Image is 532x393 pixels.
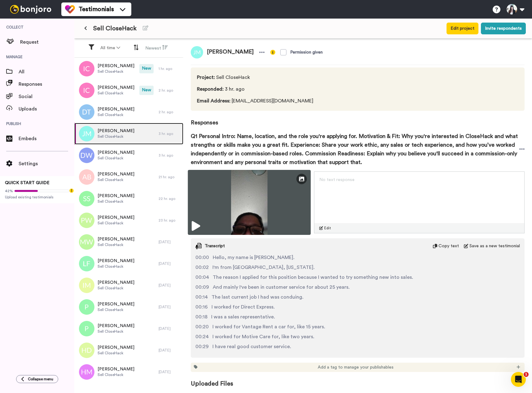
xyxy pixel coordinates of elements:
[98,149,134,156] span: [PERSON_NAME]
[98,307,134,312] span: Sell CloseHack
[159,369,180,374] div: [DATE]
[98,351,134,356] span: Sell CloseHack
[197,98,230,103] span: Email Address :
[74,145,183,166] a: [PERSON_NAME]Sell CloseHack3 hr. ago
[98,344,134,351] span: [PERSON_NAME]
[98,366,134,372] span: [PERSON_NAME]
[74,231,183,253] a: [PERSON_NAME]Sell CloseHack[DATE]
[79,321,94,336] img: p.png
[197,97,313,105] span: [EMAIL_ADDRESS][DOMAIN_NAME]
[197,75,215,80] span: Project :
[19,105,74,113] span: Uploads
[211,303,275,311] span: I worked for Direct Express.
[98,91,134,96] span: Sell CloseHack
[98,177,134,182] span: Sell CloseHack
[74,274,183,296] a: [PERSON_NAME]Sell CloseHack[DATE]
[212,333,314,340] span: I worked for Motive Care for, like two years.
[159,283,180,288] div: [DATE]
[197,85,313,93] span: 3 hr. ago
[191,111,525,127] span: Responses
[74,209,183,231] a: [PERSON_NAME]Sell CloseHack23 hr. ago
[159,131,180,136] div: 3 hr. ago
[7,5,54,14] img: bj-logo-header-white.svg
[19,135,74,142] span: Embeds
[511,372,526,387] iframe: Intercom live chat
[79,104,94,120] img: dt.png
[98,69,134,74] span: Sell CloseHack
[79,83,94,98] img: ic.png
[195,254,209,261] span: 00:00
[79,61,94,76] img: ic.png
[290,49,323,55] div: Permission given
[98,372,134,377] span: Sell CloseHack
[98,134,134,139] span: Sell CloseHack
[79,234,94,250] img: mw.png
[74,188,183,209] a: [PERSON_NAME]Sell CloseHack22 hr. ago
[188,170,311,235] img: ce2b4e8a-fad5-4db6-af1c-8ec3b6f5d5b9-thumbnail_full-1760556314.jpg
[139,86,154,95] span: New
[98,106,134,112] span: [PERSON_NAME]
[195,333,209,340] span: 00:24
[74,361,183,383] a: [PERSON_NAME]Sell CloseHack[DATE]
[79,5,114,14] span: Testimonials
[19,80,74,88] span: Responses
[5,195,69,200] span: Upload existing testimonials
[79,213,94,228] img: pw.png
[212,343,291,350] span: I have real good customer service.
[205,243,225,249] span: Transcript
[159,66,180,71] div: 1 hr. ago
[79,256,94,271] img: lf.png
[195,264,209,271] span: 00:02
[79,299,94,315] img: p.png
[98,279,134,286] span: [PERSON_NAME]
[139,64,154,73] span: New
[98,236,134,242] span: [PERSON_NAME]
[159,88,180,93] div: 2 hr. ago
[20,38,74,46] span: Request
[74,253,183,274] a: [PERSON_NAME]Sell CloseHack[DATE]
[74,318,183,339] a: [PERSON_NAME]Sell CloseHack[DATE]
[97,42,124,54] button: All time
[98,214,134,221] span: [PERSON_NAME]
[212,264,315,271] span: I'm from [GEOGRAPHIC_DATA], [US_STATE].
[98,286,134,291] span: Sell CloseHack
[74,296,183,318] a: [PERSON_NAME]Sell CloseHack[DATE]
[79,126,94,141] img: jm.png
[195,323,209,330] span: 00:20
[213,283,350,291] span: And mainly I've been in customer service for about 25 years.
[98,171,134,177] span: [PERSON_NAME]
[5,181,50,185] span: QUICK START GUIDE
[191,132,519,166] span: Q1 Personal Intro: Name, location, and the role you're applying for. Motivation & Fit: Why you're...
[98,84,134,91] span: [PERSON_NAME]
[159,153,180,158] div: 3 hr. ago
[159,110,180,114] div: 2 hr. ago
[65,4,75,14] img: tm-color.svg
[212,323,325,330] span: I worked for Vantage Rent a car for, like 15 years.
[5,188,13,193] span: 42%
[98,63,134,69] span: [PERSON_NAME]
[74,123,183,145] a: [PERSON_NAME]Sell CloseHack3 hr. ago
[79,148,94,163] img: dw.png
[481,23,526,34] button: Invite respondents
[159,261,180,266] div: [DATE]
[319,178,355,182] span: No text response
[159,218,180,223] div: 23 hr. ago
[159,348,180,353] div: [DATE]
[159,175,180,179] div: 21 hr. ago
[98,323,134,329] span: [PERSON_NAME]
[79,169,94,185] img: ab.png
[197,74,313,81] span: Sell CloseHack
[203,46,257,58] span: [PERSON_NAME]
[195,303,208,311] span: 00:16
[98,199,134,204] span: Sell CloseHack
[98,221,134,226] span: Sell CloseHack
[79,278,94,293] img: im.png
[98,128,134,134] span: [PERSON_NAME]
[159,326,180,331] div: [DATE]
[79,364,94,380] img: hm.png
[28,377,53,382] span: Collapse menu
[211,293,303,301] span: The last current job I had was conduing.
[74,101,183,123] a: [PERSON_NAME]Sell CloseHack2 hr. ago
[447,23,478,34] button: Edit project
[191,46,203,58] img: jm.png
